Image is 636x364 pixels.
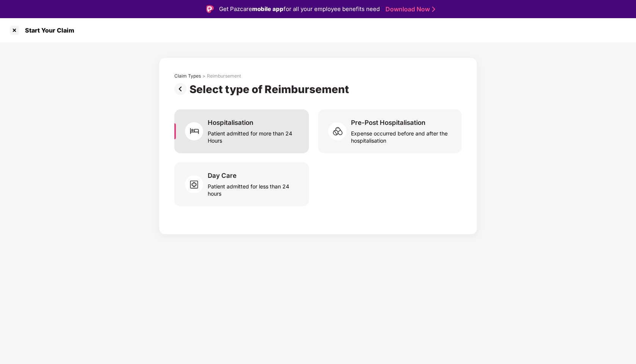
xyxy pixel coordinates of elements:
div: > [202,73,205,79]
div: Select type of Reimbursement [190,83,352,96]
div: Get Pazcare for all your employee benefits need [219,5,380,14]
div: Patient admitted for more than 24 Hours [208,127,300,144]
div: Start Your Claim [20,26,74,34]
div: Day Care [208,171,237,180]
div: Expense occurred before and after the hospitalisation [351,127,453,144]
div: Hospitalisation [208,118,253,127]
img: Logo [206,5,214,13]
div: Patient admitted for less than 24 hours [208,180,300,197]
img: svg+xml;base64,PHN2ZyB4bWxucz0iaHR0cDovL3d3dy53My5vcmcvMjAwMC9zdmciIHdpZHRoPSI2MCIgaGVpZ2h0PSI1OC... [185,173,208,196]
img: svg+xml;base64,PHN2ZyB4bWxucz0iaHR0cDovL3d3dy53My5vcmcvMjAwMC9zdmciIHdpZHRoPSI2MCIgaGVpZ2h0PSI2MC... [185,120,208,143]
img: svg+xml;base64,PHN2ZyBpZD0iUHJldi0zMngzMiIgeG1sbnM9Imh0dHA6Ly93d3cudzMub3JnLzIwMDAvc3ZnIiB3aWR0aD... [174,83,190,95]
a: Download Now [385,5,433,13]
strong: mobile app [252,5,284,12]
div: Pre-Post Hospitalisation [351,118,425,127]
div: Reimbursement [207,73,241,79]
img: svg+xml;base64,PHN2ZyB4bWxucz0iaHR0cDovL3d3dy53My5vcmcvMjAwMC9zdmciIHdpZHRoPSI2MCIgaGVpZ2h0PSI1OC... [328,120,351,143]
img: Stroke [432,5,435,13]
div: Claim Types [174,73,201,79]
